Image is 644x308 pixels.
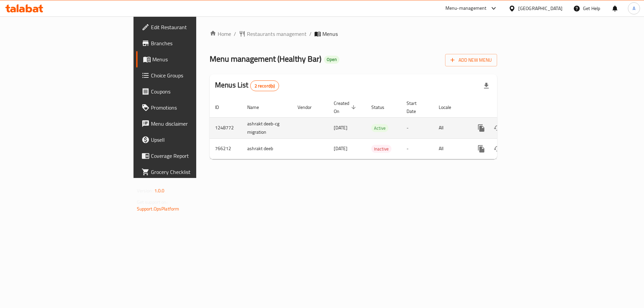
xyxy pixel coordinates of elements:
span: Menus [152,55,236,63]
span: Inactive [371,145,391,153]
span: Name [247,103,268,111]
td: All [433,117,468,138]
span: Upsell [151,136,236,144]
div: Open [324,56,339,64]
span: Menu management ( Healthy Bar ) [210,51,321,66]
span: Coverage Report [151,152,236,160]
a: Menu disclaimer [136,116,241,132]
div: Export file [478,78,494,94]
span: Promotions [151,104,236,112]
span: Open [324,57,339,62]
span: 1.0.0 [154,186,165,195]
span: Grocery Checklist [151,168,236,176]
a: Coverage Report [136,148,241,164]
div: Menu-management [445,4,487,12]
span: Active [371,124,388,132]
a: Choice Groups [136,67,241,83]
a: Coupons [136,83,241,100]
button: more [473,141,489,157]
a: Support.OpsPlatform [137,204,179,213]
span: Branches [151,39,236,47]
div: [GEOGRAPHIC_DATA] [518,5,562,12]
span: Restaurants management [247,30,307,38]
a: Edit Restaurant [136,19,241,35]
span: Add New Menu [450,56,492,64]
li: / [309,30,312,38]
span: Created On [334,99,358,115]
span: ID [215,103,228,111]
a: Upsell [136,132,241,148]
span: Menu disclaimer [151,120,236,128]
span: Edit Restaurant [151,23,236,31]
h2: Menus List [215,80,279,91]
td: - [401,117,433,138]
a: Branches [136,35,241,51]
td: All [433,138,468,159]
td: ashrakt deeb-cg migration [242,117,292,138]
td: - [401,138,433,159]
span: Coupons [151,87,236,96]
span: Version: [137,186,153,195]
span: Status [371,103,393,111]
button: more [473,120,489,136]
div: Inactive [371,145,391,153]
span: [DATE] [334,123,347,132]
table: enhanced table [210,97,543,159]
span: Get support on: [137,198,168,206]
span: Start Date [407,99,425,115]
span: Vendor [298,103,320,111]
button: Add New Menu [445,54,497,66]
th: Actions [468,97,543,118]
span: Menus [322,30,338,38]
a: Promotions [136,100,241,116]
nav: breadcrumb [210,30,497,38]
a: Grocery Checklist [136,164,241,180]
span: Locale [439,103,460,111]
a: Restaurants management [239,30,307,38]
span: A [633,5,635,12]
div: Total records count [250,80,279,91]
span: 2 record(s) [251,83,279,89]
button: Change Status [489,141,505,157]
span: [DATE] [334,144,347,153]
span: Choice Groups [151,71,236,79]
a: Menus [136,51,241,67]
td: ashrakt deeb [242,138,292,159]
